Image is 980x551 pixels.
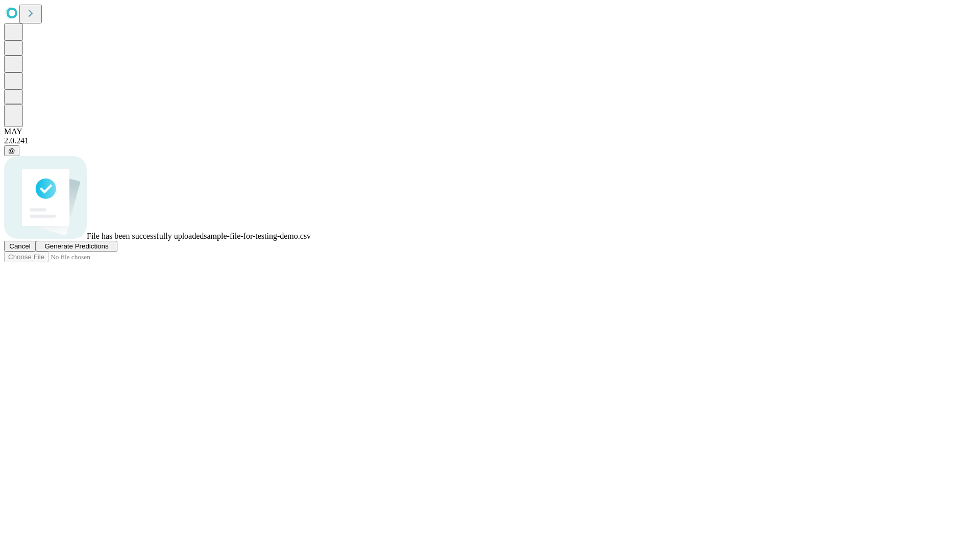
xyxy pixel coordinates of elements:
div: MAY [4,127,976,136]
button: Cancel [4,241,36,252]
button: @ [4,145,19,156]
span: sample-file-for-testing-demo.csv [204,232,311,240]
span: Cancel [9,242,31,250]
span: File has been successfully uploaded [87,232,204,240]
span: @ [8,147,15,155]
span: Generate Predictions [44,242,108,250]
button: Generate Predictions [36,241,117,252]
div: 2.0.241 [4,136,976,145]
